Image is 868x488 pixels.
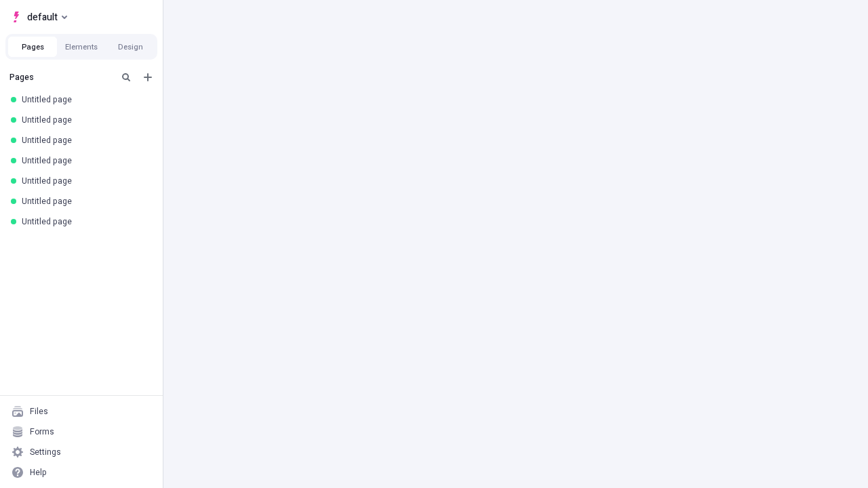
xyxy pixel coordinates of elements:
div: Files [30,406,48,417]
div: Untitled page [22,176,146,186]
button: Select site [5,7,73,27]
div: Help [30,467,47,478]
button: Design [106,37,155,57]
span: default [27,9,58,25]
div: Untitled page [22,94,146,105]
button: Add new [140,69,156,85]
button: Pages [8,37,57,57]
div: Pages [9,72,113,83]
div: Forms [30,426,54,437]
div: Untitled page [22,115,146,125]
div: Untitled page [22,155,146,166]
div: Settings [30,447,61,457]
div: Untitled page [22,196,146,207]
button: Elements [57,37,106,57]
div: Untitled page [22,135,146,146]
div: Untitled page [22,216,146,227]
